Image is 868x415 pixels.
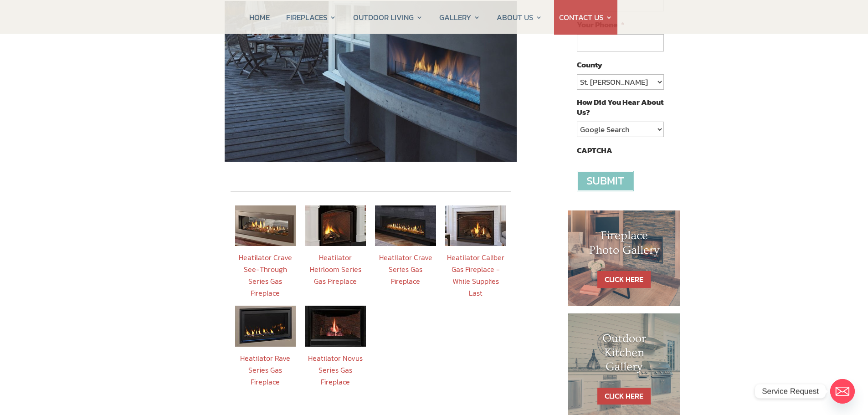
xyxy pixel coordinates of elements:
input: Submit [577,171,634,191]
h1: Fireplace Photo Gallery [586,229,662,261]
label: County [577,60,602,70]
label: CAPTCHA [577,145,612,155]
a: Heatilator Rave Series Gas Fireplace [240,353,290,387]
a: Heatilator Crave See-Through Series Gas Fireplace [239,252,292,298]
img: HTL-Novus-42in-gas-fireplace_195x177 [305,306,366,346]
a: Heatilator Caliber Gas Fireplace - While Supplies Last [447,252,504,298]
img: HTL-gasFP-Crave48ST-Illusion-AmberGlass-Logs-195x177 [235,205,296,246]
img: Crave60_GettyImages-151573744_sideregister_195x177 [375,205,436,246]
h1: Outdoor Kitchen Gallery [586,332,662,379]
a: Heatilator Novus Series Gas Fireplace [308,353,363,387]
a: Heatilator Crave Series Gas Fireplace [379,252,432,287]
a: CLICK HERE [597,271,651,288]
img: HTL_gasFP_Heirloom36-NB_195x177 [305,205,366,246]
a: Email [830,379,855,404]
a: Heatilator Heirloom Series Gas Fireplace [310,252,361,287]
a: CLICK HERE [597,388,651,405]
img: 14_CAL42X-WB_BronzeCam-Front_2977_195x155 [445,205,506,246]
label: How Did You Hear About Us? [577,97,663,117]
img: HTL_Rave32_195x177 [235,306,296,346]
